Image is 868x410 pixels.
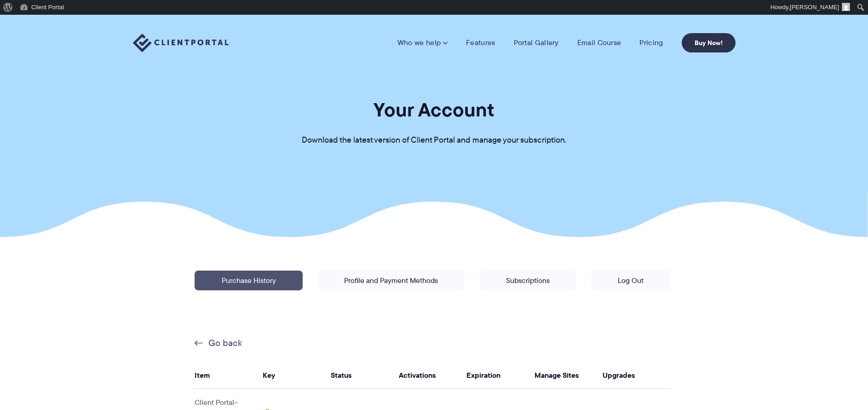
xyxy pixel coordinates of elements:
[577,38,621,47] a: Email Course
[682,33,736,52] a: Buy Now!
[479,271,576,290] a: Subscriptions
[195,271,302,290] a: Purchase History
[317,271,465,290] a: Profile and Payment Methods
[399,362,467,389] th: Activations
[187,263,678,330] p: | | |
[514,38,559,47] a: Portal Gallery
[535,362,603,389] th: Manage Sites
[331,362,399,389] th: Status
[790,4,839,11] span: [PERSON_NAME]
[466,38,495,47] a: Features
[397,38,448,47] a: Who we help
[591,271,670,290] a: Log Out
[195,337,242,349] a: Go back
[466,362,535,389] th: Expiration
[302,133,567,147] p: Download the latest version of Client Portal and manage your subscription.
[639,38,663,47] a: Pricing
[263,362,331,389] th: Key
[374,98,494,122] h1: Your Account
[603,362,671,389] th: Upgrades
[195,362,263,389] th: Item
